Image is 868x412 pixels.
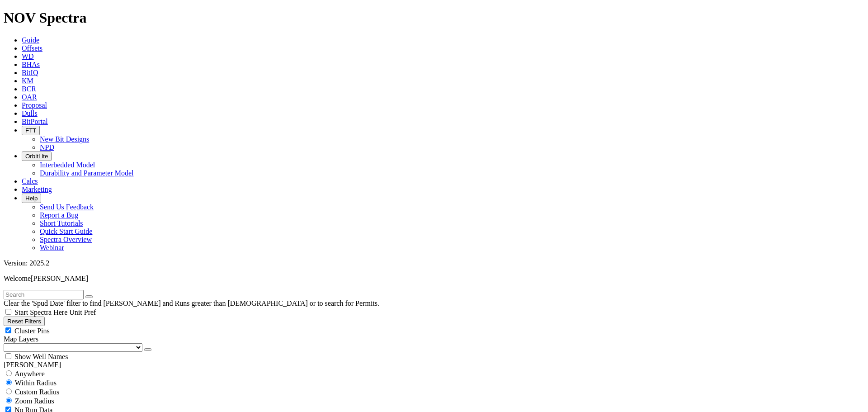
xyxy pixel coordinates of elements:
button: FTT [22,126,40,135]
a: BCR [22,85,36,93]
span: Map Layers [4,335,38,343]
a: Calcs [22,177,38,185]
a: Quick Start Guide [40,227,92,235]
p: Welcome [4,275,864,283]
span: Unit Pref [69,308,96,316]
span: Clear the 'Spud Date' filter to find [PERSON_NAME] and Runs greater than [DEMOGRAPHIC_DATA] or to... [4,299,379,307]
a: Short Tutorials [40,219,83,227]
span: Custom Radius [15,388,59,396]
a: Offsets [22,44,42,52]
a: WD [22,52,34,60]
span: Within Radius [15,379,57,387]
span: Zoom Radius [15,397,54,405]
span: Start Spectra Here [14,308,67,316]
a: New Bit Designs [40,135,89,143]
span: Help [25,195,38,202]
span: Show Well Names [14,353,68,360]
a: Marketing [22,185,52,193]
span: Anywhere [14,370,45,378]
a: Send Us Feedback [40,203,94,211]
div: [PERSON_NAME] [4,361,864,369]
a: BitPortal [22,118,48,125]
a: KM [22,77,33,85]
button: Help [22,194,41,203]
div: Version: 2025.2 [4,259,864,267]
a: Report a Bug [40,211,78,219]
a: Proposal [22,101,47,109]
a: Guide [22,36,39,44]
button: OrbitLite [22,152,52,161]
a: NPD [40,143,54,151]
span: FTT [25,127,36,134]
input: Start Spectra Here [5,309,11,315]
h1: NOV Spectra [4,9,864,26]
button: Reset Filters [4,317,45,326]
a: OAR [22,93,37,101]
span: [PERSON_NAME] [31,275,88,282]
a: Dulls [22,109,38,117]
a: BHAs [22,61,40,68]
a: Webinar [40,244,64,251]
input: Search [4,290,84,299]
span: Cluster Pins [14,327,50,335]
a: Durability and Parameter Model [40,169,134,177]
a: BitIQ [22,69,38,76]
span: OrbitLite [25,153,48,160]
a: Spectra Overview [40,236,92,243]
a: Interbedded Model [40,161,95,169]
